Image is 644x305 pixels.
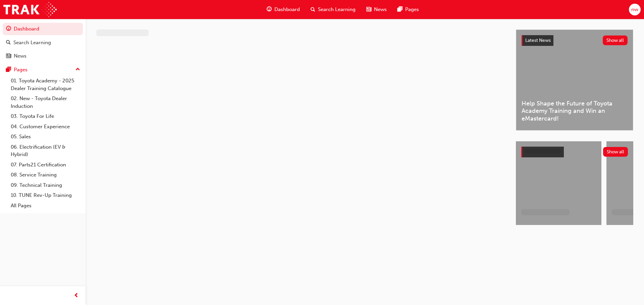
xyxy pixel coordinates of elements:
[14,66,28,74] div: Pages
[311,5,315,14] span: search-icon
[6,53,11,59] span: news-icon
[74,292,79,300] span: prev-icon
[8,160,83,170] a: 07. Parts21 Certification
[8,180,83,190] a: 09. Technical Training
[8,142,83,160] a: 06. Electrification (EV & Hybrid)
[6,26,11,32] span: guage-icon
[318,6,356,13] span: Search Learning
[3,64,83,76] button: Pages
[6,67,11,73] span: pages-icon
[8,201,83,211] a: All Pages
[305,3,361,16] a: search-iconSearch Learning
[267,5,272,14] span: guage-icon
[261,3,305,16] a: guage-iconDashboard
[6,40,11,46] span: search-icon
[8,76,83,93] a: 01. Toyota Academy - 2025 Dealer Training Catalogue
[3,50,83,62] a: News
[522,35,628,46] a: Latest NewsShow all
[3,23,83,35] a: Dashboard
[629,4,641,15] button: nw
[631,6,638,13] span: nw
[603,147,628,157] button: Show all
[8,111,83,122] a: 03. Toyota For Life
[14,52,26,60] div: News
[397,5,402,14] span: pages-icon
[75,65,80,74] span: up-icon
[521,147,628,157] a: Show all
[374,6,387,13] span: News
[3,2,57,17] img: Trak
[8,132,83,142] a: 05. Sales
[405,6,419,13] span: Pages
[8,190,83,201] a: 10. TUNE Rev-Up Training
[366,5,371,14] span: news-icon
[392,3,424,16] a: pages-iconPages
[3,36,83,49] a: Search Learning
[8,170,83,180] a: 08. Service Training
[3,21,83,64] button: DashboardSearch LearningNews
[525,37,551,43] span: Latest News
[522,100,628,123] span: Help Shape the Future of Toyota Academy Training and Win an eMastercard!
[274,6,300,13] span: Dashboard
[603,35,628,45] button: Show all
[361,3,392,16] a: news-iconNews
[516,29,633,131] a: Latest NewsShow allHelp Shape the Future of Toyota Academy Training and Win an eMastercard!
[8,122,83,132] a: 04. Customer Experience
[8,93,83,111] a: 02. New - Toyota Dealer Induction
[13,39,51,47] div: Search Learning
